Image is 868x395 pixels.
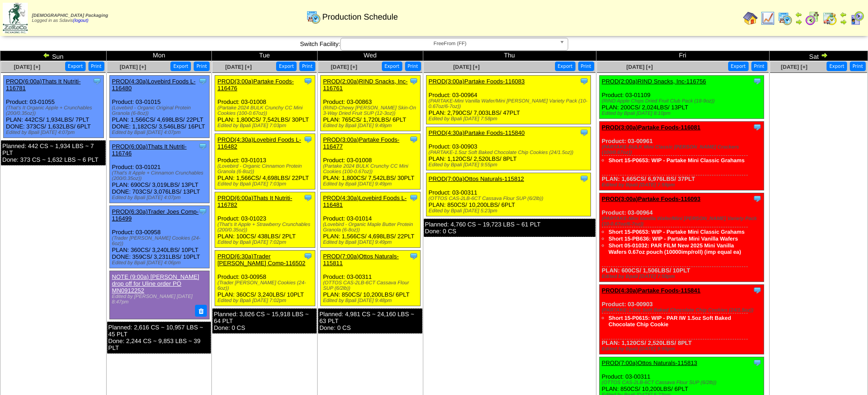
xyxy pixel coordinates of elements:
td: Sat [769,51,868,61]
span: Production Schedule [322,12,398,22]
div: Edited by Bpali [DATE] 9:49pm [323,181,421,187]
div: (Lovebird - Organic Maple Butter Protein Granola (6-8oz)) [323,222,421,233]
a: PROD(3:00a)Partake Foods-116083 [429,78,525,85]
div: Edited by Bpali [DATE] 4:07pm [6,130,103,135]
div: (OTTOS CAS-2LB-6CT Cassava Flour SUP (6/2lb)) [323,280,421,291]
button: Export [728,62,749,71]
div: Edited by Bpali [DATE] 9:55pm [429,162,591,168]
div: Product: 03-00958 PLAN: 360CS / 3,240LBS / 10PLT DONE: 359CS / 3,231LBS / 10PLT [109,206,210,268]
a: [DATE] [+] [453,64,480,70]
a: Short 05-01032: PAR FILM New 2025 Mini Vanilla Wafers 0.67oz pouch (10000imp/roll) (imp equal ea) [609,242,741,255]
div: Planned: 4,760 CS ~ 19,723 LBS ~ 61 PLT Done: 0 CS [424,219,596,237]
img: Tooltip [409,77,418,86]
div: Product: 03-00958 PLAN: 360CS / 3,240LBS / 10PLT [215,251,315,306]
a: [DATE] [+] [627,64,653,70]
div: Product: 03-01008 PLAN: 1,800CS / 7,542LBS / 30PLT [320,134,421,190]
img: Tooltip [303,251,313,261]
img: Tooltip [580,77,589,86]
div: Product: 03-01109 PLAN: 200CS / 2,024LBS / 13PLT [599,76,764,119]
td: Fri [596,51,769,61]
td: Mon [106,51,212,61]
div: (That's It Apple + Cinnamon Crunchables (200/0.35oz)) [112,170,210,181]
img: Tooltip [753,358,762,367]
img: arrowright.gif [821,51,828,59]
div: Product: 03-00903 PLAN: 1,120CS / 2,520LBS / 8PLT [426,127,591,170]
img: Tooltip [198,207,207,216]
div: (Lovebird - Organic Original Protein Granola (6-8oz)) [112,105,210,116]
td: Thu [423,51,596,61]
img: zoroco-logo-small.webp [3,3,28,33]
a: PROD(7:00a)Ottos Naturals-115813 [602,359,698,366]
img: arrowleft.gif [840,11,847,18]
div: Edited by Bpali [DATE] 4:07pm [112,130,210,135]
a: PROD(3:00a)Partake Foods-116476 [217,78,294,92]
div: Product: 03-01055 PLAN: 442CS / 1,934LBS / 7PLT DONE: 373CS / 1,632LBS / 6PLT [4,76,104,138]
div: Edited by [PERSON_NAME] [DATE] 8:47pm [112,294,205,305]
img: line_graph.gif [760,11,775,26]
img: Tooltip [753,77,762,86]
div: Edited by Bpali [DATE] 9:49pm [323,123,421,128]
span: FreeFrom (FF) [344,38,556,49]
a: [DATE] [+] [781,64,807,70]
a: Short 15-P0615: WIP - PAR IW 1.5oz Soft Baked Chocolate Chip Cookie [609,315,731,328]
img: Tooltip [409,251,418,261]
div: (Partake 2024 BULK Crunchy CC Mini Cookies (100-0.67oz)) [217,105,315,116]
div: Edited by Bpali [DATE] 9:55pm [602,346,764,352]
a: PROD(2:00a)RIND Snacks, Inc-116756 [602,78,706,85]
img: Tooltip [409,193,418,202]
div: Product: 03-00964 PLAN: 2,790CS / 7,003LBS / 47PLT [426,76,591,124]
img: home.gif [743,11,758,26]
img: calendarcustomer.gif [850,11,864,26]
button: Export [382,62,402,71]
img: Tooltip [580,174,589,183]
a: PROD(7:00a)Ottos Naturals-115812 [429,175,524,182]
div: (Trader [PERSON_NAME] Cookies (24-6oz)) [217,280,315,291]
img: Tooltip [753,123,762,132]
td: Sun [0,51,107,61]
div: (RIND Apple Chips Dried Fruit Club Pack (18-9oz)) [602,98,764,104]
img: Tooltip [92,77,102,86]
img: Tooltip [198,142,207,151]
span: [DATE] [+] [225,64,252,70]
button: Export [827,62,847,71]
div: Product: 03-00964 PLAN: 600CS / 1,506LBS / 10PLT [599,193,764,282]
a: (logout) [73,18,88,23]
button: Print [299,62,315,71]
div: Product: 03-00863 PLAN: 765CS / 1,720LBS / 6PLT [320,76,421,131]
span: Logged in as Sdavis [32,13,108,23]
img: Tooltip [198,77,207,86]
button: Export [170,62,191,71]
a: Short 15-P0653: WIP - Partake Mini Classic Grahams [609,157,745,164]
img: calendarinout.gif [822,11,837,26]
div: (OTTOS CAS-2LB-6CT Cassava Flour SUP (6/2lb)) [429,196,591,201]
a: PROD(4:30a)Lovebird Foods L-116482 [217,136,301,150]
span: [DATE] [+] [14,64,40,70]
a: NOTE (9:00a) [PERSON_NAME] drop off for Uline order PO MN0912252 [112,273,199,294]
div: Planned: 3,826 CS ~ 15,918 LBS ~ 64 PLT Done: 0 CS [212,308,317,333]
div: Edited by Bpali [DATE] 7:58pm [429,116,591,122]
div: Product: 03-01021 PLAN: 690CS / 3,019LBS / 13PLT DONE: 703CS / 3,076LBS / 13PLT [109,141,210,203]
img: Tooltip [409,135,418,144]
div: Product: 03-01023 PLAN: 100CS / 438LBS / 2PLT [215,192,315,248]
div: Product: 03-01008 PLAN: 1,800CS / 7,542LBS / 30PLT [215,76,315,131]
a: PROD(6:00a)Thats It Nutriti-116746 [112,143,187,157]
button: Export [555,62,575,71]
div: Edited by Bpali [DATE] 9:49pm [323,240,421,245]
a: [DATE] [+] [120,64,146,70]
img: arrowleft.gif [43,51,50,59]
div: (PARTAKE-1.5oz Soft Baked Chocolate Chip Cookies (24/1.5oz)) [429,150,591,155]
div: (PARTAKE-Mini Vanilla Wafer/Mini [PERSON_NAME] Variety Pack (10-0.67oz/6-7oz)) [602,216,764,227]
div: Planned: 4,981 CS ~ 24,160 LBS ~ 63 PLT Done: 0 CS [318,308,422,333]
button: Print [850,62,866,71]
button: Print [405,62,421,71]
div: Planned: 442 CS ~ 1,934 LBS ~ 7 PLT Done: 373 CS ~ 1,632 LBS ~ 6 PLT [1,140,106,165]
a: PROD(3:00a)Partake Foods-116093 [602,195,701,202]
div: Product: 03-00903 PLAN: 1,120CS / 2,520LBS / 8PLT [599,285,764,354]
a: PROD(6:00a)Thats It Nutriti-116782 [217,195,292,208]
div: (That's It Organic Apple + Crunchables (200/0.35oz)) [6,105,103,116]
a: [DATE] [+] [331,64,357,70]
div: (PARTAKE-BULK Mini Classic [PERSON_NAME] Crackers (100/0.67oz)) [602,144,764,155]
a: PROD(4:30a)Partake Foods-115841 [602,287,701,294]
